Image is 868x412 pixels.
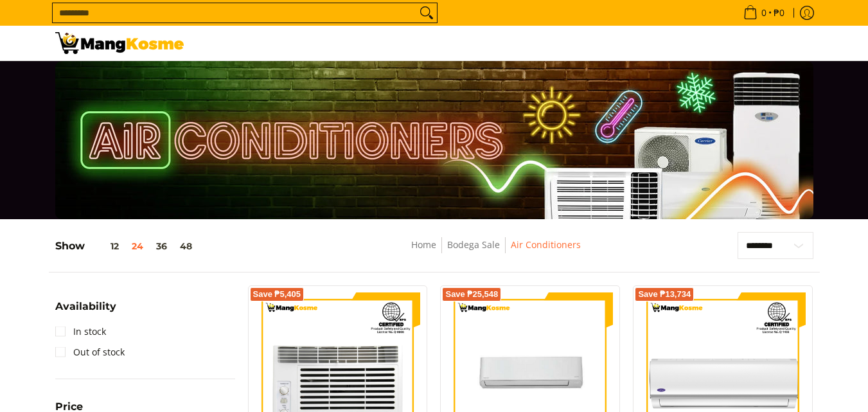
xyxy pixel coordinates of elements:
[125,241,150,251] button: 24
[759,8,768,17] span: 0
[411,238,436,251] a: Home
[740,6,788,20] span: •
[55,240,199,253] h5: Show
[447,238,500,251] a: Bodega Sale
[55,402,83,412] span: Price
[55,301,116,321] summary: Open
[55,301,116,312] span: Availability
[150,241,173,251] button: 36
[55,321,106,342] a: In stock
[173,241,199,251] button: 48
[317,237,674,266] nav: Breadcrumbs
[445,291,498,298] span: Save ₱25,548
[85,241,125,251] button: 12
[511,238,581,251] a: Air Conditioners
[55,342,125,363] a: Out of stock
[253,291,301,298] span: Save ₱5,405
[638,291,691,298] span: Save ₱13,734
[197,26,813,60] nav: Main Menu
[772,8,786,17] span: ₱0
[416,3,437,22] button: Search
[55,32,184,54] img: Bodega Sale Aircon l Mang Kosme: Home Appliances Warehouse Sale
